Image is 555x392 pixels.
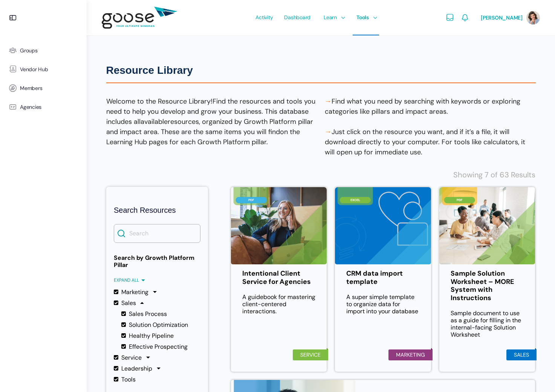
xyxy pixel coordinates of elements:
li: Service [293,349,328,360]
a: Sample Solution Worksheet – MORE System with Instructions [451,270,524,302]
span: Vendor Hub [20,66,48,73]
span: → [325,97,332,106]
li: Marketing [388,349,433,360]
li: Sales [506,349,537,360]
span: Agencies [20,104,41,110]
p: A super simple template to organize data for import into your database [346,293,419,315]
a: CRM data import template [346,270,419,286]
label: Effective Prospecting [121,343,188,350]
input: Search [114,224,200,243]
label: Leadership [114,365,152,372]
label: Solution Optimization [121,321,188,328]
strong: Search by Growth Platform Pillar [114,254,200,268]
label: Healthy Pipeline [121,332,174,339]
span: Find what you need by searching with keywords or exploring categories like pillars and impact areas. [325,97,520,116]
span: resources, organized by Growth Platform pillar and impact area. These are the same items you will... [106,117,313,136]
span: Members [20,85,42,92]
label: Sales [114,299,136,307]
a: Intentional Client Service for Agencies [242,270,315,286]
iframe: Chat Widget [517,356,555,392]
label: Marketing [114,288,148,296]
span: Groups [20,47,38,54]
span: → [325,127,332,136]
span: available [141,117,168,126]
span: [PERSON_NAME] [481,14,523,21]
span: Expand all [114,278,145,283]
a: Members [4,79,83,98]
label: Service [114,354,142,361]
a: Vendor Hub [4,60,83,79]
label: Sales Process [121,310,167,317]
h1: Resource Library [106,64,536,77]
p: Just click on the resource you want, and if it’s a file, it will download directly to your comput... [325,127,536,157]
a: Groups [4,41,83,60]
span: Showing 7 of 63 Results [453,170,535,179]
h2: Search Resources [114,206,200,215]
p: A guidebook for mastering client-centered interactions. [242,293,315,315]
p: Welcome to the Resource Library! [106,96,317,147]
a: Agencies [4,98,83,116]
p: Sample document to use as a guide for filling in the internal-facing Solution Worksheet [451,310,524,338]
label: Tools [114,376,136,383]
